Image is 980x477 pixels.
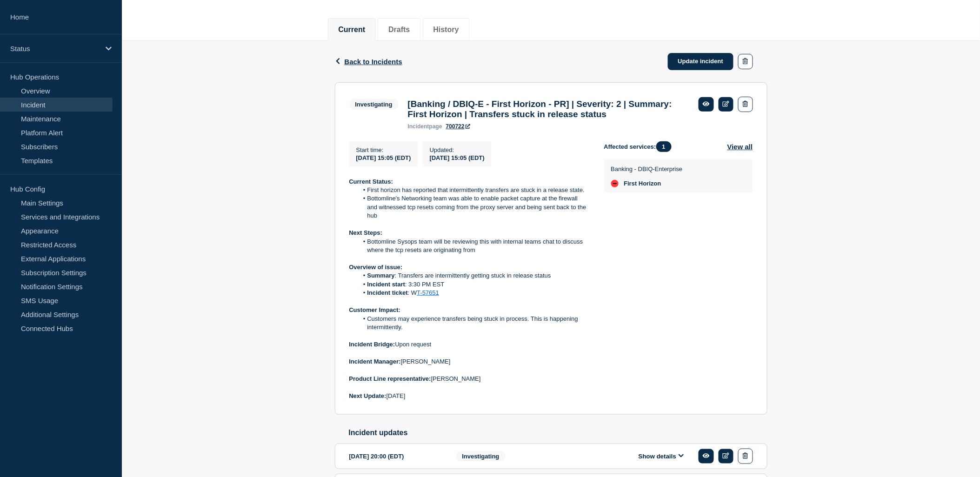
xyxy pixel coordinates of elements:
p: Upon request [349,340,589,349]
strong: Next Update: [349,392,387,399]
span: First Horizon [624,180,661,187]
p: Status [10,45,100,53]
li: Bottomline Sysops team will be reviewing this with internal teams chat to discuss where the tcp r... [358,238,589,255]
button: Show details [636,452,687,460]
li: Bottomline's Networking team was able to enable packet capture at the firewall and witnessed tcp ... [358,194,589,220]
strong: Customer Impact: [349,306,401,313]
button: Back to Incidents [335,58,402,66]
strong: Incident Manager: [349,358,401,365]
span: [DATE] 15:05 (EDT) [356,154,411,161]
div: [DATE] 20:00 (EDT) [349,449,442,464]
p: Start time : [356,146,411,153]
span: incident [408,123,429,130]
strong: Current Status: [349,178,393,185]
strong: Summary [367,272,395,279]
strong: Next Steps: [349,229,383,236]
span: Investigating [349,99,399,110]
h3: [Banking / DBIQ-E - First Horizon - PR] | Severity: 2 | Summary: First Horizon | Transfers stuck ... [408,99,689,119]
strong: Overview of issue: [349,264,403,271]
h2: Incident updates [349,429,767,437]
button: History [433,26,459,34]
p: [DATE] [349,392,589,400]
strong: Product Line representative: [349,375,431,382]
div: down [611,180,619,187]
span: Affected services: [604,141,676,152]
p: page [408,123,442,130]
span: 1 [656,141,672,152]
span: Back to Incidents [345,58,402,66]
li: Customers may experience transfers being stuck in process. This is happening intermittently. [358,315,589,332]
button: View all [727,141,753,152]
a: T-57651 [417,289,439,296]
li: : Transfers are intermittently getting stuck in release status [358,272,589,280]
a: 700722 [446,123,470,130]
li: First horizon has reported that intermittently transfers are stuck in a release state. [358,186,589,194]
span: Investigating [456,451,506,462]
strong: Incident Bridge: [349,341,395,348]
p: Banking - DBIQ-Enterprise [611,166,683,172]
p: Updated : [430,146,485,153]
a: Update incident [668,53,734,70]
div: [DATE] 15:05 (EDT) [430,153,485,161]
li: : W [358,289,589,297]
li: : 3:30 PM EST [358,280,589,289]
p: [PERSON_NAME] [349,375,589,383]
button: Current [339,26,366,34]
button: Drafts [388,26,410,34]
p: [PERSON_NAME] [349,358,589,366]
strong: Incident start [367,281,406,288]
strong: Incident ticket [367,289,408,296]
